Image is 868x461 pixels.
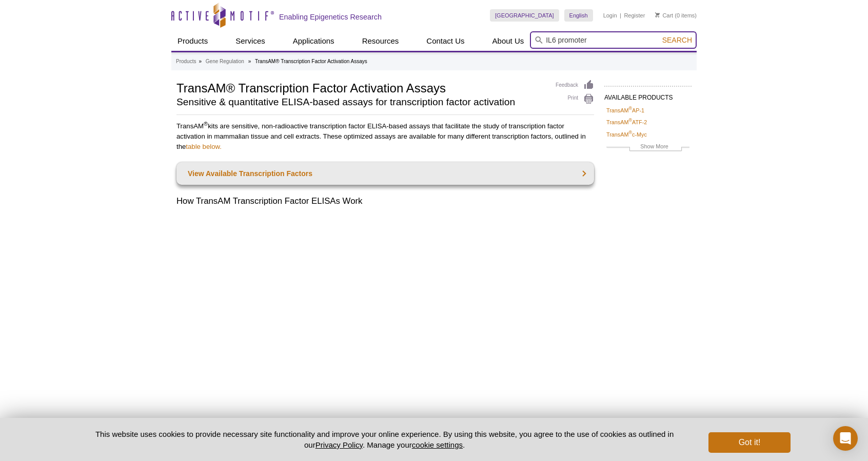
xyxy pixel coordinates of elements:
[176,80,545,95] h1: TransAM® Transcription Factor Activation Assays
[486,31,530,51] a: About Us
[606,130,647,139] a: TransAM®c-Myc
[606,142,689,153] a: Show More
[606,106,644,115] a: TransAM®AP-1
[490,9,559,22] a: [GEOGRAPHIC_DATA]
[655,12,673,19] a: Cart
[420,31,470,51] a: Contact Us
[628,118,632,123] sup: ®
[606,118,647,127] a: TransAM®ATF-2
[604,86,692,104] h2: AVAILABLE PRODUCTS
[206,57,244,66] a: Gene Regulation
[662,36,692,44] span: Search
[708,432,791,453] button: Got it!
[564,9,593,22] a: English
[556,93,594,105] a: Print
[229,31,271,51] a: Services
[603,12,617,19] a: Login
[628,106,632,111] sup: ®
[255,59,367,64] li: TransAM® Transcription Factor Activation Assays
[171,31,214,51] a: Products
[628,130,632,135] sup: ®
[659,35,695,45] button: Search
[530,31,697,49] input: Keyword, Cat. No.
[655,12,660,17] img: Your Cart
[412,440,463,449] button: cookie settings
[204,121,208,127] sup: ®
[186,143,222,150] a: table below.
[624,12,645,19] a: Register
[176,121,594,152] p: TransAM kits are sensitive, non-radioactive transcription factor ELISA-based assays that facilita...
[556,80,594,91] a: Feedback
[176,57,196,66] a: Products
[248,59,251,64] li: »
[176,98,545,107] h2: Sensitive & quantitative ELISA-based assays for transcription factor activation
[176,215,594,450] iframe: How TransAM® transcription factor activation assays work
[176,162,594,185] a: View Available Transcription Factors
[620,9,621,22] li: |
[199,59,202,64] li: »
[176,195,594,207] h2: How TransAM Transcription Factor ELISAs Work
[356,31,405,51] a: Resources
[655,9,697,22] li: (0 items)
[315,440,363,449] a: Privacy Policy
[77,429,692,450] p: This website uses cookies to provide necessary site functionality and improve your online experie...
[287,31,341,51] a: Applications
[833,426,858,451] div: Open Intercom Messenger
[279,12,382,22] h2: Enabling Epigenetics Research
